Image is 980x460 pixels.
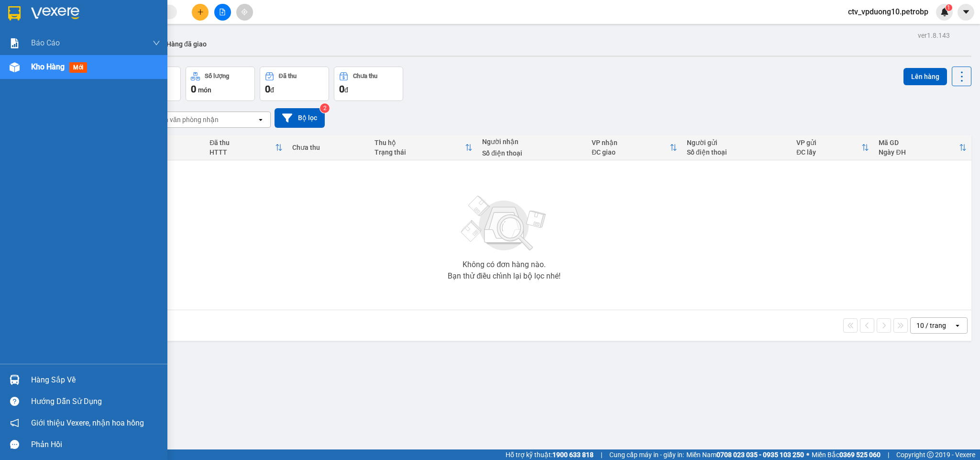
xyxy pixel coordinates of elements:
div: VP nhận [592,139,670,146]
button: Chưa thu0đ [334,67,403,101]
div: Người gửi [687,139,787,146]
span: Miền Nam [686,449,804,460]
sup: 1 [946,4,952,11]
span: Kho hàng [31,62,65,71]
svg: open [954,322,961,329]
button: Bộ lọc [275,108,325,128]
img: warehouse-icon [10,375,20,385]
span: 0 [265,83,270,95]
button: aim [236,4,253,21]
button: caret-down [958,4,974,21]
span: 1 [947,4,950,11]
span: đ [270,86,274,94]
div: Chọn văn phòng nhận [153,115,219,124]
div: Bạn thử điều chỉnh lại bộ lọc nhé! [448,272,561,280]
span: Giới thiệu Vexere, nhận hoa hồng [31,417,144,429]
div: 10 / trang [916,321,946,330]
div: Đã thu [279,73,297,79]
span: | [888,449,889,460]
span: plus [197,9,204,15]
span: message [10,440,19,449]
img: solution-icon [10,38,20,48]
span: món [198,86,211,94]
div: Đã thu [209,139,275,146]
button: Lên hàng [903,68,947,85]
div: VP gửi [796,139,861,146]
span: copyright [927,451,934,458]
span: ctv_vpduong10.petrobp [840,6,936,18]
svg: open [257,116,264,123]
div: Thu hộ [374,139,465,146]
img: logo-vxr [8,6,21,21]
div: ĐC lấy [796,148,861,156]
div: Mã GD [879,139,958,146]
sup: 2 [320,103,330,113]
span: caret-down [962,8,970,16]
button: Hàng đã giao [159,33,214,56]
span: Báo cáo [31,37,60,49]
strong: 0708 023 035 - 0935 103 250 [716,451,804,459]
strong: 1900 633 818 [552,451,594,459]
div: Phản hồi [31,438,160,452]
span: Cung cấp máy in - giấy in: [609,449,684,460]
span: 0 [339,83,344,95]
span: question-circle [10,397,19,406]
img: warehouse-icon [10,62,20,72]
span: | [601,449,602,460]
span: down [153,39,160,47]
button: plus [192,4,209,21]
div: Số lượng [205,73,229,79]
th: Toggle SortBy [587,135,682,160]
img: icon-new-feature [940,8,949,16]
div: Chưa thu [353,73,377,79]
span: file-add [219,9,226,15]
th: Toggle SortBy [205,135,287,160]
button: Đã thu0đ [260,67,329,101]
span: Miền Bắc [812,449,881,460]
img: svg+xml;base64,PHN2ZyBjbGFzcz0ibGlzdC1wbHVnX19zdmciIHhtbG5zPSJodHRwOi8vd3d3LnczLm9yZy8yMDAwL3N2Zy... [456,190,552,257]
th: Toggle SortBy [370,135,477,160]
strong: 0369 525 060 [839,451,881,459]
div: ĐC giao [592,148,670,156]
th: Toggle SortBy [792,135,874,160]
span: notification [10,418,19,427]
div: Số điện thoại [687,148,787,156]
div: Người nhận [482,138,582,146]
button: Số lượng0món [186,67,255,101]
span: Hỗ trợ kỹ thuật: [506,449,594,460]
span: 0 [191,83,196,95]
span: ⚪️ [806,453,809,457]
div: HTTT [209,148,275,156]
div: Số điện thoại [482,149,582,157]
div: Hướng dẫn sử dụng [31,394,160,409]
span: mới [69,62,87,73]
div: Ngày ĐH [879,148,958,156]
div: Hàng sắp về [31,373,160,387]
button: file-add [214,4,231,21]
div: ver 1.8.143 [918,30,950,41]
span: aim [241,9,248,15]
span: đ [344,86,348,94]
div: Trạng thái [374,148,465,156]
div: Chưa thu [292,144,365,151]
div: Không có đơn hàng nào. [462,261,546,269]
th: Toggle SortBy [874,135,971,160]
